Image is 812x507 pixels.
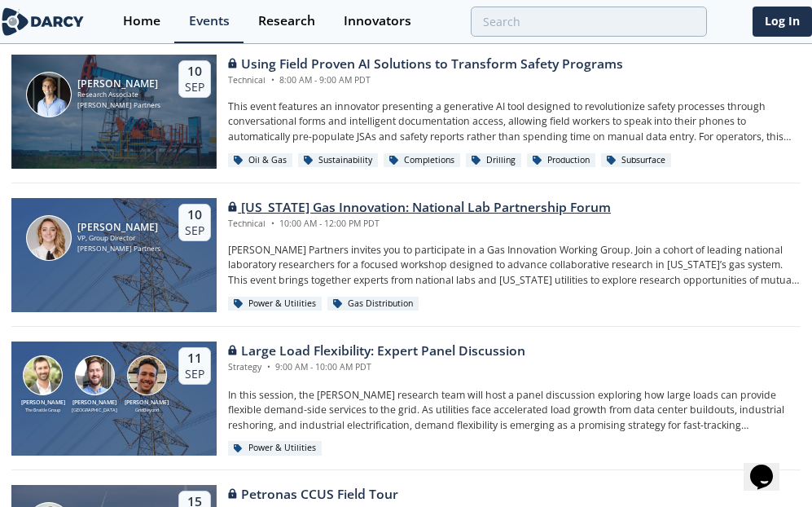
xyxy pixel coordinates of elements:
[185,223,204,238] div: Sep
[185,207,204,223] div: 10
[264,361,273,373] span: •
[77,233,160,244] div: VP, Group Director
[228,153,292,168] div: Oil & Gas
[11,55,801,169] a: Juan Mayol [PERSON_NAME] Research Associate [PERSON_NAME] Partners 10 Sep Using Field Proven AI S...
[753,7,812,37] a: Log In
[77,244,160,254] div: [PERSON_NAME] Partners
[23,355,63,395] img: Ryan Hledik
[77,222,160,233] div: [PERSON_NAME]
[228,297,322,311] div: Power & Utilities
[327,297,419,311] div: Gas Distribution
[268,74,277,86] span: •
[228,55,623,74] div: Using Field Proven AI Solutions to Transform Safety Programs
[228,361,525,374] div: Strategy 9:00 AM - 10:00 AM PDT
[69,407,121,413] div: [GEOGRAPHIC_DATA]
[69,399,121,408] div: [PERSON_NAME]
[17,399,69,408] div: [PERSON_NAME]
[384,153,460,168] div: Completions
[185,350,204,367] div: 11
[123,15,160,28] div: Home
[121,399,173,408] div: [PERSON_NAME]
[298,153,378,168] div: Sustainability
[11,342,801,456] a: Ryan Hledik [PERSON_NAME] The Brattle Group Tyler Norris [PERSON_NAME] [GEOGRAPHIC_DATA] Nick Gua...
[26,72,72,117] img: Juan Mayol
[17,407,69,413] div: The Brattle Group
[228,243,801,288] p: [PERSON_NAME] Partners invites you to participate in a Gas Innovation Working Group. Join a cohor...
[77,78,160,90] div: [PERSON_NAME]
[228,342,525,361] div: Large Load Flexibility: Expert Panel Discussion
[185,367,204,381] div: Sep
[228,74,623,87] div: Technical 8:00 AM - 9:00 AM PDT
[228,388,801,433] p: In this session, the [PERSON_NAME] research team will host a panel discussion exploring how large...
[185,64,204,80] div: 10
[185,80,204,95] div: Sep
[121,407,173,413] div: GridBeyond
[77,90,160,100] div: Research Associate
[344,15,411,28] div: Innovators
[228,441,322,456] div: Power & Utilities
[228,99,801,144] p: This event features an innovator presenting a generative AI tool designed to revolutionize safety...
[75,355,115,395] img: Tyler Norris
[471,7,707,37] input: Advanced Search
[228,218,611,231] div: Technical 10:00 AM - 12:00 PM PDT
[258,15,315,28] div: Research
[77,100,160,111] div: [PERSON_NAME] Partners
[26,215,72,261] img: Lindsey Motlow
[189,15,230,28] div: Events
[11,198,801,312] a: Lindsey Motlow [PERSON_NAME] VP, Group Director [PERSON_NAME] Partners 10 Sep [US_STATE] Gas Inno...
[228,485,398,505] div: Petronas CCUS Field Tour
[127,355,167,395] img: Nick Guay
[268,218,277,229] span: •
[527,153,595,168] div: Production
[228,198,611,218] div: [US_STATE] Gas Innovation: National Lab Partnership Forum
[744,442,796,491] iframe: chat widget
[601,153,671,168] div: Subsurface
[466,153,521,168] div: Drilling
